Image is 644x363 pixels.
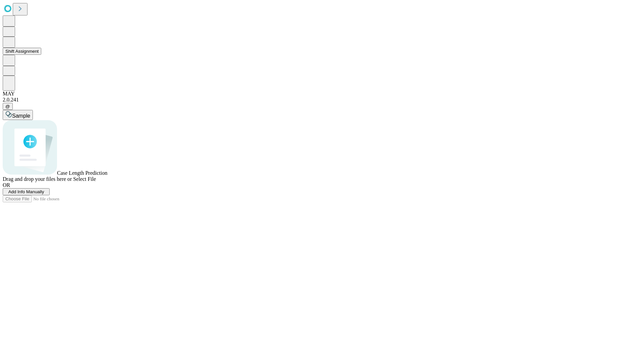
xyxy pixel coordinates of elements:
[3,97,641,103] div: 2.0.241
[3,48,41,55] button: Shift Assignment
[73,176,96,182] span: Select File
[3,188,50,195] button: Add Info Manually
[3,176,72,182] span: Drag and drop your files here or
[3,103,13,110] button: @
[3,91,641,97] div: MAY
[12,113,30,119] span: Sample
[57,170,107,176] span: Case Length Prediction
[3,182,10,188] span: OR
[8,189,44,194] span: Add Info Manually
[3,110,33,120] button: Sample
[5,104,10,109] span: @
